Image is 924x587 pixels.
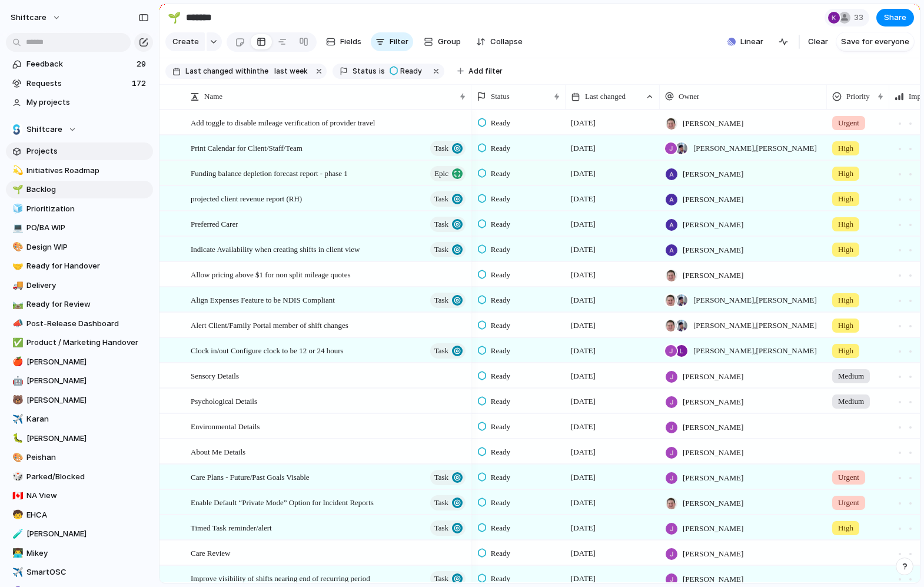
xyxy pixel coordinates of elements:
[571,269,596,281] span: [DATE]
[803,32,833,51] button: Clear
[386,65,429,78] button: Ready
[838,320,853,331] span: High
[233,65,271,78] button: withinthe
[26,222,149,234] span: PO/BA WIP
[26,97,149,108] span: My projects
[838,522,853,534] span: High
[6,410,153,428] div: ✈️Karan
[26,145,149,157] span: Projects
[6,75,153,92] a: Requests172
[434,520,448,536] span: Task
[12,566,21,579] div: ✈️
[430,343,466,359] button: Task
[491,91,510,102] span: Status
[353,66,377,77] span: Status
[26,413,149,425] span: Karan
[11,260,22,272] button: 🤝
[168,9,181,25] div: 🌱
[434,343,448,359] span: Task
[191,546,231,559] span: Care Review
[491,421,510,433] span: Ready
[191,166,348,180] span: Funding balance depletion forecast report - phase 1
[6,94,153,111] a: My projects
[876,9,914,26] button: Share
[6,487,153,505] a: 🇨🇦NA View
[491,244,510,256] span: Ready
[165,32,205,51] button: Create
[191,293,335,306] span: Align Expenses Feature to be NDIS Compliant
[165,8,184,27] button: 🌱
[12,183,21,197] div: 🌱
[379,66,385,77] span: is
[6,506,153,524] a: 🧒EHCA
[491,193,510,205] span: Ready
[838,396,864,407] span: Medium
[191,520,272,534] span: Timed Task reminder/alert
[6,162,153,180] a: 💫Initiatives Roadmap
[11,12,46,24] span: shiftcare
[430,470,466,485] button: Task
[430,293,466,308] button: Task
[6,277,153,294] div: 🚚Delivery
[430,217,466,232] button: Task
[683,447,743,459] span: [PERSON_NAME]
[683,219,743,231] span: [PERSON_NAME]
[12,240,21,254] div: 🎨
[137,58,148,70] span: 29
[491,497,510,509] span: Ready
[6,121,153,138] button: Shiftcare
[434,469,448,486] span: Task
[274,66,308,77] span: last week
[11,528,22,540] button: 🧪
[12,393,21,407] div: 🐻
[12,298,21,311] div: 🛤️
[683,523,743,535] span: [PERSON_NAME]
[11,241,22,253] button: 🎨
[693,320,817,331] span: [PERSON_NAME] , [PERSON_NAME]
[6,219,153,237] div: 💻PO/BA WIP
[26,260,149,272] span: Ready for Handover
[434,571,448,587] span: Task
[571,294,596,306] span: [DATE]
[12,528,21,541] div: 🧪
[185,66,233,77] span: Last changed
[430,520,466,536] button: Task
[12,164,21,177] div: 💫
[571,218,596,230] span: [DATE]
[12,508,21,522] div: 🧒
[26,452,149,463] span: Peishan
[12,260,21,273] div: 🤝
[5,8,67,27] button: shiftcare
[26,280,149,291] span: Delivery
[854,12,867,24] span: 33
[12,317,21,330] div: 📣
[430,166,466,181] button: Epic
[418,32,467,51] button: Group
[838,193,853,205] span: High
[430,191,466,207] button: Task
[6,525,153,543] div: 🧪[PERSON_NAME]
[11,471,22,483] button: 🎲
[11,184,22,195] button: 🌱
[571,522,596,534] span: [DATE]
[12,336,21,350] div: ✅
[6,353,153,371] div: 🍎[PERSON_NAME]
[571,446,596,458] span: [DATE]
[571,472,596,483] span: [DATE]
[6,563,153,581] div: ✈️SmartOSC
[683,573,743,585] span: [PERSON_NAME]
[491,472,510,483] span: Ready
[491,320,510,331] span: Ready
[683,396,743,408] span: [PERSON_NAME]
[26,337,149,349] span: Product / Marketing Handover
[838,345,853,357] span: High
[204,91,222,102] span: Name
[390,36,408,48] span: Filter
[11,356,22,368] button: 🍎
[6,238,153,256] a: 🎨Design WIP
[26,58,133,70] span: Feedback
[491,218,510,230] span: Ready
[838,472,859,483] span: Urgent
